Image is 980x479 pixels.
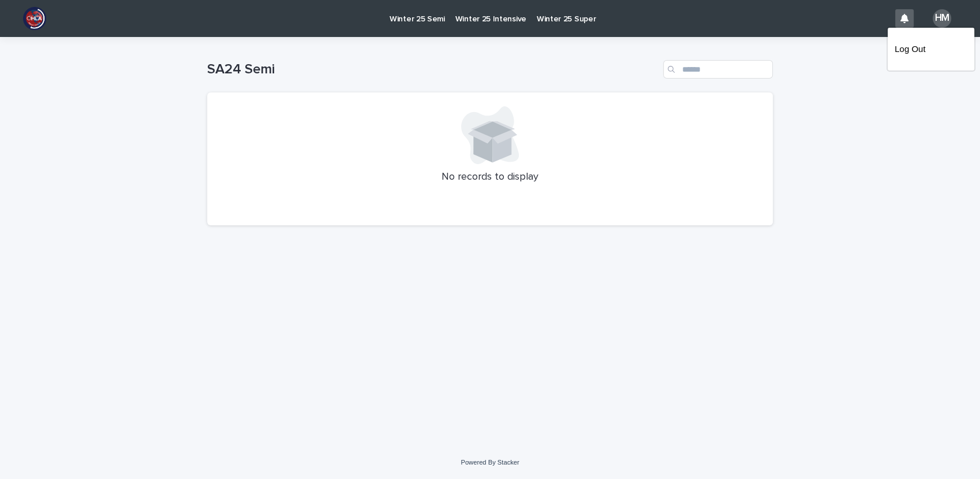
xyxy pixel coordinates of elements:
[221,171,759,184] p: No records to display
[461,459,519,466] a: Powered By Stacker
[895,39,967,59] a: Log Out
[663,60,773,79] input: Search
[207,61,659,78] h1: SA24 Semi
